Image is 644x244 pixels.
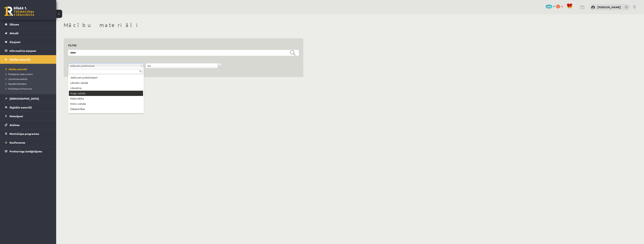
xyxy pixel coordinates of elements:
div: Datorika [69,112,143,117]
div: Literatūra [69,85,143,91]
div: Latviešu valoda [69,80,143,85]
div: Matemātika [69,96,143,101]
div: Angļu valoda [69,91,143,96]
div: Krievu valoda [69,101,143,106]
div: Dabaszinības [69,106,143,112]
div: Jebkuram priekšmetam [69,75,143,80]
